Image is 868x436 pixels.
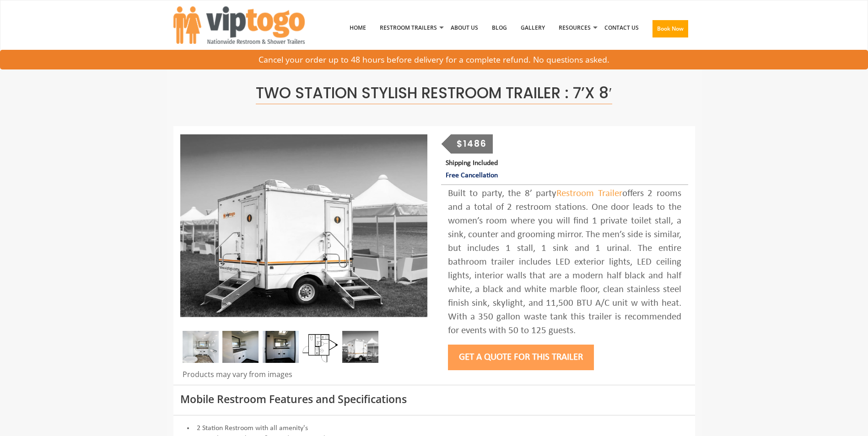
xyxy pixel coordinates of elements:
a: Book Now [646,4,695,57]
div: $1486 [451,134,493,154]
li: 2 Station Restroom with all amenity's [180,423,688,434]
button: Get a Quote for this Trailer [448,345,594,370]
p: Shipping Included [446,157,688,182]
a: Contact Us [598,4,646,52]
div: Products may vary from images [180,369,427,385]
a: Gallery [514,4,552,52]
h3: Mobile Restroom Features and Specifications [180,393,688,405]
a: Restroom Trailer [556,189,622,198]
img: DSC_0004_email [263,331,299,363]
img: Inside of complete restroom with a stall, a urinal, tissue holders, cabinets and mirror [183,331,219,363]
div: Built to party, the 8’ party offers 2 rooms and a total of 2 restroom stations. One door leads to... [448,187,681,338]
img: Floor Plan of 2 station Mini restroom with sink and toilet [302,331,339,363]
a: About Us [444,4,485,52]
a: Get a Quote for this Trailer [448,352,594,362]
a: Home [343,4,373,52]
img: VIPTOGO [173,6,305,44]
a: Resources [552,4,598,52]
img: DSC_0016_email [222,331,259,363]
span: Two Station Stylish Restroom Trailer : 7’x 8′ [256,82,612,104]
a: Blog [485,4,514,52]
span: Free Cancellation [446,172,498,179]
img: A mini restroom trailer with two separate stations and separate doors for males and females [180,134,427,317]
a: Restroom Trailers [373,4,444,52]
button: Book Now [652,20,688,37]
img: A mini restroom trailer with two separate stations and separate doors for males and females [342,331,378,363]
